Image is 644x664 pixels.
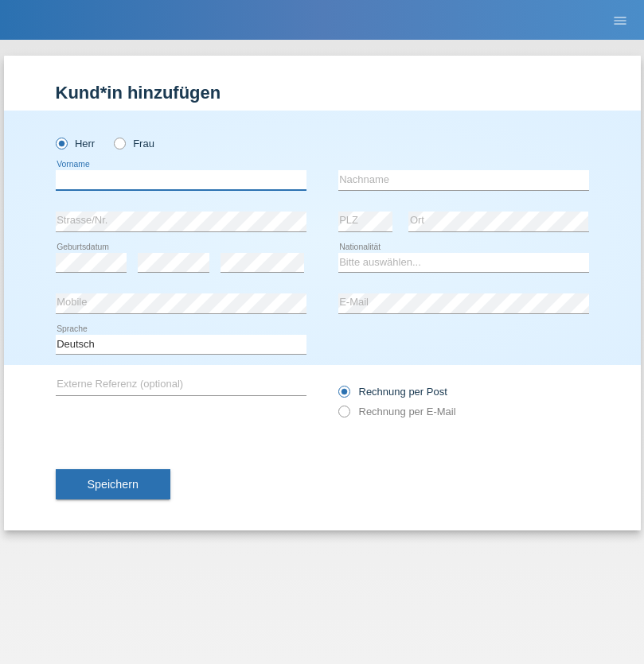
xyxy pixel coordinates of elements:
a: menu [604,15,636,25]
label: Rechnung per Post [338,386,447,398]
button: Speichern [56,469,170,499]
label: Herr [56,138,96,149]
i: menu [612,13,628,29]
input: Herr [56,138,66,148]
h1: Kund*in hinzufügen [56,83,589,103]
input: Frau [114,138,124,148]
span: Speichern [88,478,139,491]
label: Frau [114,138,154,149]
input: Rechnung per E-Mail [338,406,349,425]
input: Rechnung per Post [338,386,349,406]
label: Rechnung per E-Mail [338,406,456,417]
